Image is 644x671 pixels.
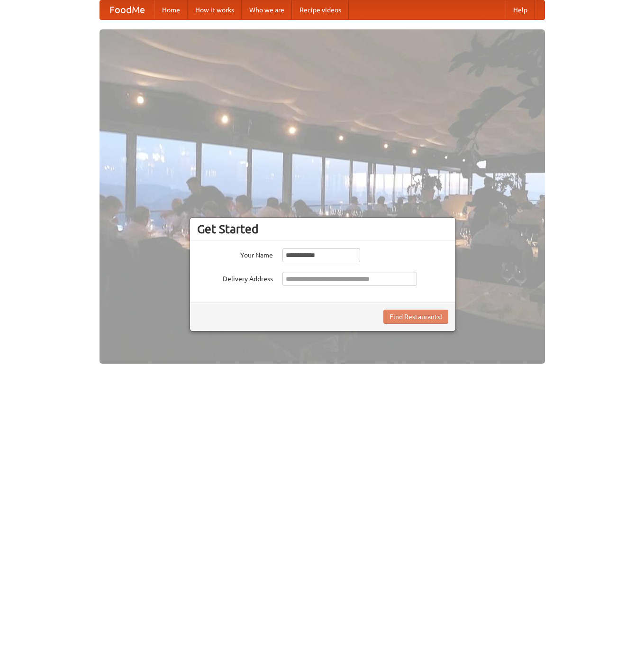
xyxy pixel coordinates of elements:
[197,222,448,236] h3: Get Started
[188,0,242,19] a: How it works
[292,0,349,19] a: Recipe videos
[383,310,448,324] button: Find Restaurants!
[197,248,273,260] label: Your Name
[100,0,154,19] a: FoodMe
[154,0,188,19] a: Home
[242,0,292,19] a: Who we are
[197,272,273,284] label: Delivery Address
[506,0,535,19] a: Help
